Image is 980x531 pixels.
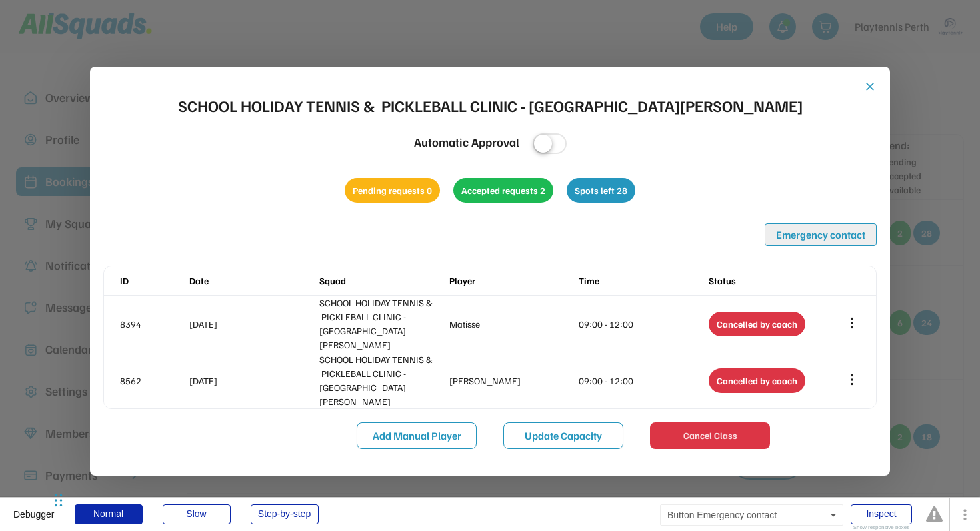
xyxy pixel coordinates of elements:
div: [DATE] [189,317,317,331]
div: Cancelled by coach [709,312,805,336]
div: Normal [75,504,143,524]
div: 09:00 - 12:00 [579,317,706,331]
div: Date [189,274,317,288]
div: [PERSON_NAME] [449,374,577,388]
button: Cancel Class [650,422,770,449]
div: Automatic Approval [414,133,519,151]
div: Cancelled by coach [709,368,805,393]
div: Time [579,274,706,288]
div: Matisse [449,317,577,331]
div: 8394 [120,317,187,331]
div: 8562 [120,374,187,388]
div: SCHOOL HOLIDAY TENNIS & PICKLEBALL CLINIC - [GEOGRAPHIC_DATA][PERSON_NAME] [319,296,447,352]
div: Inspect [851,504,912,524]
div: 09:00 - 12:00 [579,374,706,388]
div: [DATE] [189,374,317,388]
div: Player [449,274,577,288]
div: SCHOOL HOLIDAY TENNIS & PICKLEBALL CLINIC - [GEOGRAPHIC_DATA][PERSON_NAME] [178,93,803,117]
div: Spots left 28 [567,178,635,203]
div: Slow [163,504,231,524]
div: Accepted requests 2 [453,178,553,203]
div: Step-by-step [251,504,319,524]
button: close [863,80,877,93]
div: Status [709,274,836,288]
div: Button Emergency contact [660,504,843,526]
div: Pending requests 0 [345,178,440,203]
button: Update Capacity [503,422,623,449]
button: Add Manual Player [357,422,477,449]
div: SCHOOL HOLIDAY TENNIS & PICKLEBALL CLINIC - [GEOGRAPHIC_DATA][PERSON_NAME] [319,352,447,408]
div: Squad [319,274,447,288]
button: Emergency contact [765,223,877,246]
div: Show responsive boxes [851,525,912,530]
div: ID [120,274,187,288]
